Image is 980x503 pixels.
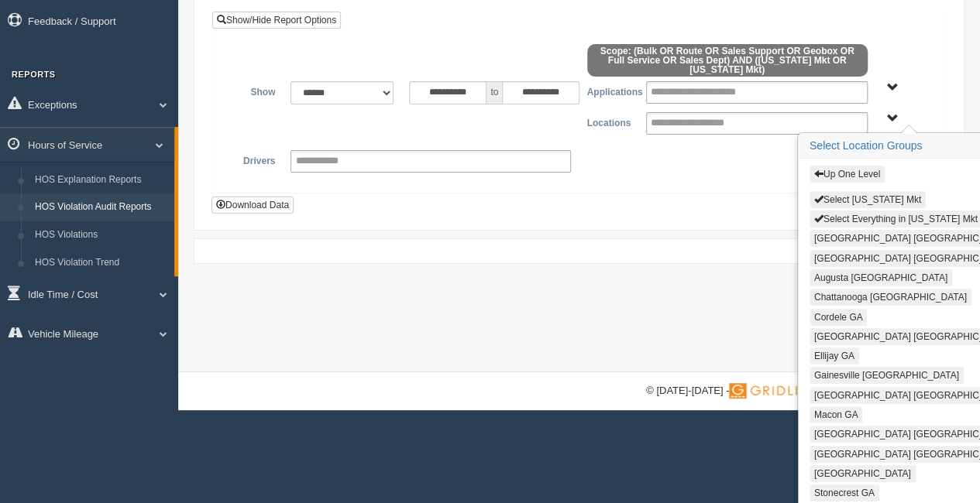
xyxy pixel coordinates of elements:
[28,221,174,249] a: HOS Violations
[810,367,964,384] button: Gainesville [GEOGRAPHIC_DATA]
[579,112,638,131] label: Locations
[587,44,868,77] span: Scope: (Bulk OR Route OR Sales Support OR Geobox OR Full Service OR Sales Dept) AND ([US_STATE] M...
[810,406,863,423] button: Macon GA
[224,81,283,100] label: Show
[28,249,174,277] a: HOS Violation Trend
[579,81,638,100] label: Applications
[810,347,859,364] button: Ellijay GA
[28,193,174,221] a: HOS Violation Audit Reports
[487,81,502,104] span: to
[810,289,971,306] button: Chattanooga [GEOGRAPHIC_DATA]
[224,150,283,169] label: Drivers
[646,383,965,399] div: © [DATE]-[DATE] - ™
[810,309,868,326] button: Cordele GA
[212,12,341,29] a: Show/Hide Report Options
[810,484,879,501] button: Stonecrest GA
[729,383,817,399] img: Gridline
[28,166,174,194] a: HOS Explanation Reports
[810,465,916,482] button: [GEOGRAPHIC_DATA]
[211,197,294,214] button: Download Data
[810,166,885,183] button: Up One Level
[810,269,952,286] button: Augusta [GEOGRAPHIC_DATA]
[810,191,926,208] button: Select [US_STATE] Mkt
